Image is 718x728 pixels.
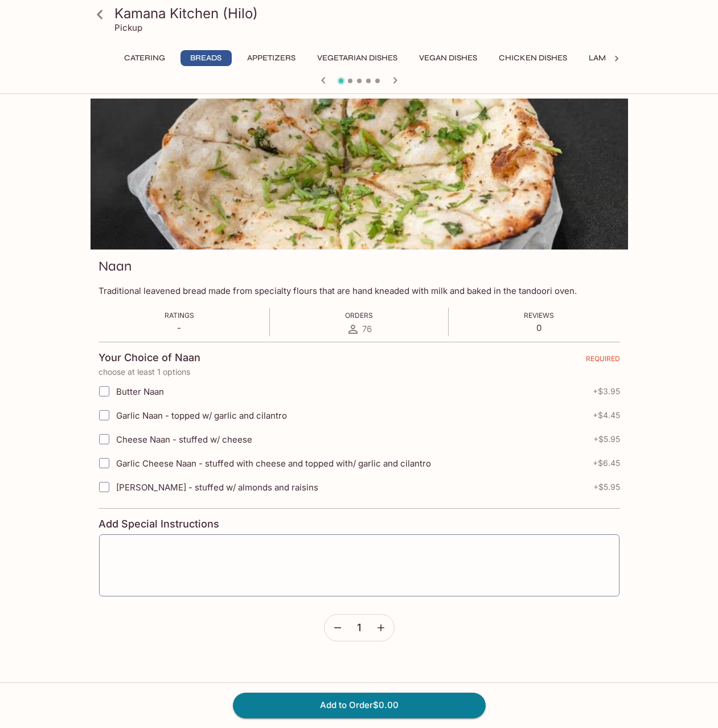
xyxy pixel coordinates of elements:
button: Add to Order$0.00 [233,693,486,718]
span: + $3.95 [593,387,620,396]
span: Garlic Naan - topped w/ garlic and cilantro [116,410,287,421]
h4: Your Choice of Naan [99,351,200,364]
span: Cheese Naan - stuffed w/ cheese [116,434,252,445]
span: Orders [345,311,373,320]
p: - [165,322,194,333]
span: Ratings [165,311,194,320]
span: 76 [362,324,372,334]
span: Reviews [524,311,554,320]
button: Appetizers [241,50,302,66]
span: Garlic Cheese Naan - stuffed with cheese and topped with/ garlic and cilantro [116,458,431,469]
p: 0 [524,322,554,333]
button: Lamb Dishes [582,50,647,66]
p: choose at least 1 options [99,367,620,377]
span: + $5.95 [593,482,620,492]
span: + $4.45 [593,411,620,420]
h3: Kamana Kitchen (Hilo) [114,5,623,22]
div: Naan [91,99,628,250]
button: Chicken Dishes [493,50,573,66]
span: Butter Naan [116,386,164,397]
h3: Naan [99,257,132,275]
button: Catering [118,50,171,66]
p: Pickup [114,22,142,33]
button: Vegetarian Dishes [311,50,404,66]
span: + $6.45 [593,459,620,468]
span: REQUIRED [586,354,620,367]
span: [PERSON_NAME] - stuffed w/ almonds and raisins [116,482,318,493]
button: Vegan Dishes [413,50,483,66]
button: Breads [180,50,232,66]
p: Traditional leavened bread made from specialty flours that are hand kneaded with milk and baked i... [99,285,620,296]
span: + $5.95 [593,435,620,444]
span: 1 [357,621,361,634]
h4: Add Special Instructions [99,518,620,530]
